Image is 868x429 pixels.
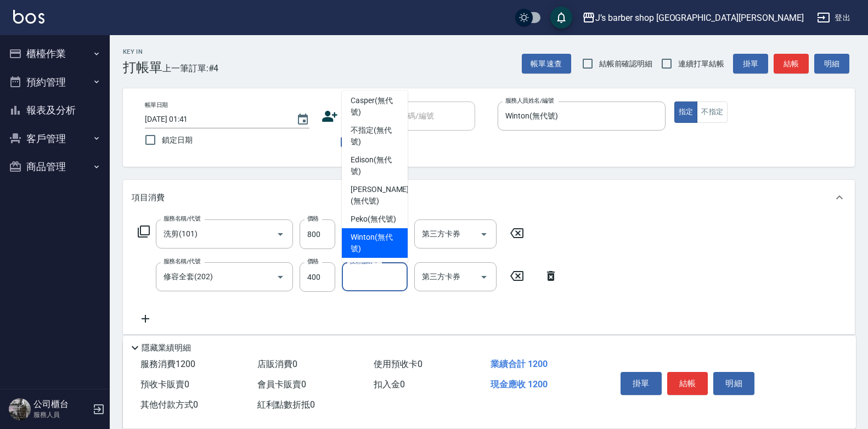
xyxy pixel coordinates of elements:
button: 明細 [713,372,754,395]
span: 預收卡販賣 0 [140,379,189,390]
span: 鎖定日期 [162,134,193,146]
span: 紅利點數折抵 0 [257,399,315,410]
button: 明細 [814,54,849,74]
span: Edison (無代號) [351,154,399,177]
p: 項目消費 [132,192,165,204]
button: Open [272,268,289,286]
button: 預約管理 [4,68,105,97]
span: 業績合計 1200 [491,359,548,369]
label: 服務人員姓名/編號 [505,97,554,105]
p: 隱藏業績明細 [142,342,191,354]
span: Casper (無代號) [351,95,399,118]
span: 結帳前確認明細 [599,58,653,70]
span: Peko (無代號) [351,213,396,225]
img: Logo [13,10,44,24]
label: 服務名稱/代號 [164,257,200,266]
span: 使用預收卡 0 [374,359,422,369]
button: Open [272,225,289,243]
button: Open [475,225,493,243]
button: 客戶管理 [4,125,105,153]
h5: 公司櫃台 [33,399,89,410]
button: 結帳 [667,372,708,395]
button: 櫃檯作業 [4,39,105,68]
label: 服務名稱/代號 [164,214,200,223]
h2: Key In [123,48,162,55]
button: 帳單速查 [522,54,571,74]
input: YYYY/MM/DD hh:mm [145,110,285,128]
span: [PERSON_NAME] (無代號) [351,184,409,207]
label: 價格 [307,214,319,223]
span: 店販消費 0 [257,359,297,369]
button: 掛單 [733,54,768,74]
span: 其他付款方式 0 [140,399,198,410]
img: Person [9,398,31,420]
button: 報表及分析 [4,96,105,125]
button: 結帳 [774,54,809,74]
span: 連續打單結帳 [678,58,724,70]
span: Winton (無代號) [351,232,399,255]
div: J’s barber shop [GEOGRAPHIC_DATA][PERSON_NAME] [595,11,804,25]
button: save [550,7,572,29]
button: 商品管理 [4,153,105,181]
label: 帳單日期 [145,101,168,109]
span: 不指定 (無代號) [351,125,399,148]
button: J’s barber shop [GEOGRAPHIC_DATA][PERSON_NAME] [578,7,808,29]
button: 掛單 [621,372,662,395]
label: 價格 [307,257,319,266]
button: Open [475,268,493,286]
p: 服務人員 [33,410,89,420]
span: 上一筆訂單:#4 [162,61,219,75]
h3: 打帳單 [123,60,162,75]
button: 登出 [813,8,855,28]
button: Choose date, selected date is 2025-09-11 [290,106,316,133]
button: 指定 [674,101,698,123]
span: 會員卡販賣 0 [257,379,306,390]
span: 服務消費 1200 [140,359,195,369]
button: 不指定 [697,101,728,123]
div: 項目消費 [123,180,855,215]
span: 現金應收 1200 [491,379,548,390]
span: 扣入金 0 [374,379,405,390]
